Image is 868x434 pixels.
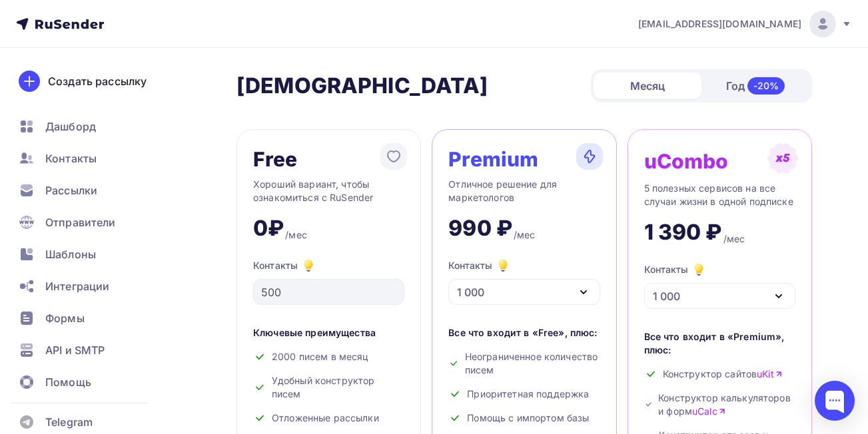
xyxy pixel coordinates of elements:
div: Все что входит в «Free», плюс: [448,326,600,339]
span: Рассылки [45,182,97,198]
a: Отправители [11,209,169,236]
span: Формы [45,310,85,326]
button: Контакты 1 000 [644,262,795,309]
div: Контакты [448,258,511,274]
div: Контакты [253,258,404,274]
span: Контакты [45,150,97,166]
span: API и SMTP [45,342,105,358]
a: Формы [11,305,169,331]
div: 1 000 [653,288,680,304]
div: Год [701,72,809,100]
span: Конструктор калькуляторов и форм [658,391,795,418]
span: Дашборд [45,118,96,134]
a: Контакты [11,145,169,172]
div: Приоритетная поддержка [448,387,600,401]
span: Помощь [45,374,91,390]
a: [EMAIL_ADDRESS][DOMAIN_NAME] [638,11,852,37]
span: Telegram [45,414,93,430]
div: Месяц [594,73,701,99]
div: Отличное решение для маркетологов [448,178,600,204]
div: /мес [285,228,307,242]
div: 5 полезных сервисов на все случаи жизни в одной подписке [644,182,795,208]
div: Все что входит в «Premium», плюс: [644,330,795,357]
span: Отправители [45,214,116,230]
a: uCalc [692,405,726,418]
div: Хороший вариант, чтобы ознакомиться с RuSender [253,178,404,204]
a: Дашборд [11,113,169,140]
div: Контакты [644,262,707,278]
div: Ключевые преимущества [253,326,404,339]
span: Интеграции [45,278,109,294]
div: Создать рассылку [48,73,147,89]
span: [EMAIL_ADDRESS][DOMAIN_NAME] [638,17,801,31]
div: Premium [448,148,538,170]
div: 2000 писем в месяц [253,350,404,363]
div: /мес [514,228,536,242]
div: -20% [747,77,785,95]
div: Удобный конструктор писем [253,374,404,401]
div: uCombo [644,150,729,172]
a: Шаблоны [11,241,169,268]
div: Free [253,148,298,170]
a: uKit [757,367,783,381]
div: 1 000 [457,284,484,300]
div: Помощь с импортом базы [448,411,600,425]
span: Конструктор сайтов [663,367,783,381]
div: Неограниченное количество писем [448,350,600,377]
span: Шаблоны [45,246,96,262]
button: Контакты 1 000 [448,258,600,305]
a: Рассылки [11,177,169,204]
h2: [DEMOGRAPHIC_DATA] [236,73,488,99]
div: 0₽ [253,215,284,242]
div: 1 390 ₽ [644,219,722,246]
div: Отложенные рассылки [253,411,404,425]
div: /мес [723,232,745,246]
div: 990 ₽ [448,215,512,242]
